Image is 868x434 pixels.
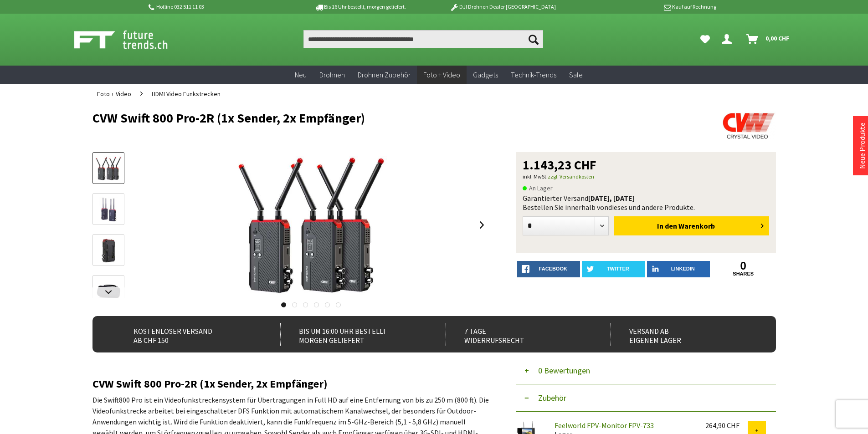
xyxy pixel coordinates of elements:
[295,70,307,79] span: Neu
[721,111,776,140] img: Crystal Video
[289,1,431,12] p: Bis 16 Uhr bestellt, morgen geliefert.
[92,111,639,125] h1: CVW Swift 800 Pro-2R (1x Sender, 2x Empfänger)
[718,30,739,48] a: Dein Konto
[647,261,710,277] a: LinkedIn
[473,70,498,79] span: Gadgets
[446,323,591,346] div: 7 Tage Widerrufsrecht
[517,261,580,277] a: facebook
[569,70,583,79] span: Sale
[147,84,225,104] a: HDMI Video Funkstrecken
[516,384,776,412] button: Zubehör
[319,70,345,79] span: Drohnen
[611,323,756,346] div: Versand ab eigenem Lager
[523,183,553,194] span: An Lager
[712,271,775,277] a: shares
[147,1,289,12] p: Hotline 032 511 11 03
[657,221,677,230] span: In den
[467,66,504,84] a: Gadgets
[574,1,716,12] p: Kauf auf Rechnung
[511,70,556,79] span: Technik-Trends
[358,70,411,79] span: Drohnen Zubehör
[858,123,867,169] a: Neue Produkte
[516,357,776,384] button: 0 Bewertungen
[303,30,543,48] input: Produkt, Marke, Kategorie, EAN, Artikelnummer…
[678,221,715,230] span: Warenkorb
[671,266,695,271] span: LinkedIn
[152,90,221,98] span: HDMI Video Funkstrecken
[523,171,770,182] p: inkl. MwSt.
[92,84,136,104] a: Foto + Video
[555,421,654,430] a: Feelworld FPV-Monitor FPV-733
[765,31,790,46] span: 0,00 CHF
[539,266,567,271] span: facebook
[523,194,770,212] div: Garantierter Versand Bestellen Sie innerhalb von dieses und andere Produkte.
[607,266,629,271] span: twitter
[280,323,426,346] div: Bis um 16:00 Uhr bestellt Morgen geliefert
[431,1,574,12] p: DJI Drohnen Dealer [GEOGRAPHIC_DATA]
[743,30,794,48] a: Warenkorb
[234,152,389,298] img: CVW Swift 800 Pro-2R (1x Sender, 2x Empfänger)
[523,158,596,171] span: 1.143,23 CHF
[97,90,131,98] span: Foto + Video
[588,194,635,203] b: [DATE], [DATE]
[712,261,775,271] a: 0
[423,70,460,79] span: Foto + Video
[115,323,261,346] div: Kostenloser Versand ab CHF 150
[548,173,594,180] a: zzgl. Versandkosten
[696,30,714,48] a: Meine Favoriten
[582,261,645,277] a: twitter
[504,66,563,84] a: Technik-Trends
[288,66,313,84] a: Neu
[563,66,589,84] a: Sale
[705,421,748,430] div: 264,90 CHF
[351,66,417,84] a: Drohnen Zubehör
[74,28,188,51] img: Shop Futuretrends - zur Startseite wechseln
[92,378,489,390] h2: CVW Swift 800 Pro-2R (1x Sender, 2x Empfänger)
[417,66,467,84] a: Foto + Video
[614,216,769,235] button: In den Warenkorb
[313,66,351,84] a: Drohnen
[524,30,543,48] button: Suchen
[95,156,122,181] img: Vorschau: CVW Swift 800 Pro-2R (1x Sender, 2x Empfänger)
